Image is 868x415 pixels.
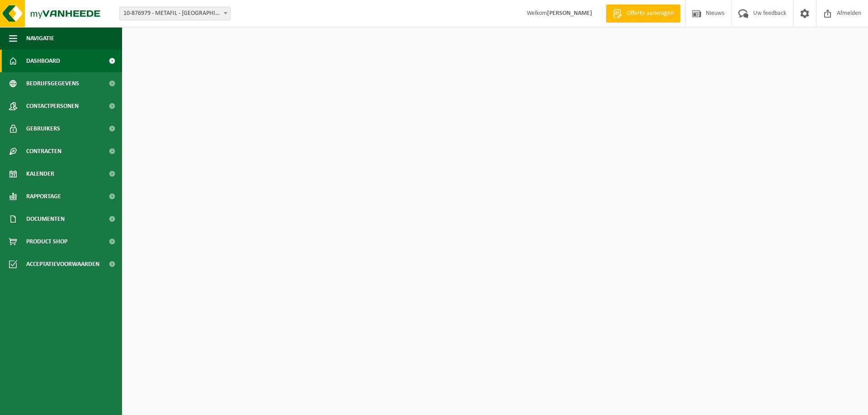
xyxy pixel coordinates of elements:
span: Gebruikers [26,117,60,140]
span: Rapportage [26,185,61,208]
strong: [PERSON_NAME] [547,10,592,17]
a: Offerte aanvragen [606,5,680,23]
span: Contactpersonen [26,95,79,117]
span: Kalender [26,163,54,185]
span: Dashboard [26,50,60,72]
span: Product Shop [26,230,67,253]
span: Navigatie [26,27,54,50]
span: 10-876979 - METAFIL - OUDENAARDE [120,7,230,20]
span: Bedrijfsgegevens [26,72,79,95]
span: Contracten [26,140,61,163]
span: Documenten [26,208,65,230]
span: Offerte aanvragen [624,9,676,18]
span: Acceptatievoorwaarden [26,253,99,275]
